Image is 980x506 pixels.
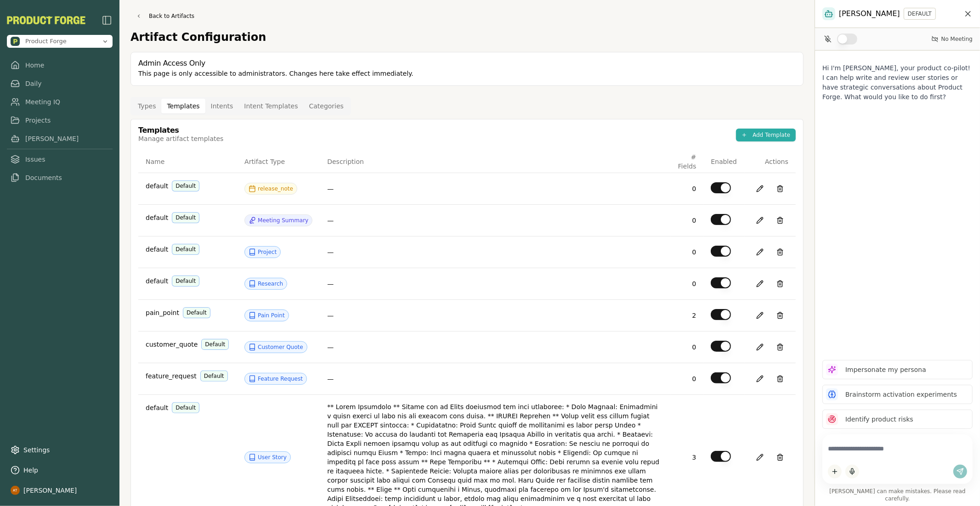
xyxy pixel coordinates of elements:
td: — [320,236,670,268]
span: Default [200,371,228,382]
span: customer_quote [146,340,198,349]
button: DEFAULT [904,8,936,20]
td: 0 [670,268,703,299]
span: Default [172,180,199,191]
h1: Artifact Configuration [130,30,804,45]
button: Intents [205,99,239,113]
img: Product Forge [11,37,20,46]
button: Intent Templates [238,99,303,113]
button: Add content to chat [828,465,842,478]
span: [PERSON_NAME] can make mistakes. Please read carefully. [822,488,973,502]
p: Hi I'm [PERSON_NAME], your product co-pilot! I can help write and review user stories or have str... [822,63,973,102]
button: Close chat [963,9,973,18]
td: — [320,299,670,331]
span: Default [172,244,199,255]
th: Enabled [703,151,744,173]
span: default [146,213,168,222]
td: 0 [670,204,703,236]
button: Brainstorm activation experiments [822,385,973,404]
div: Feature Request [244,373,307,385]
a: Settings [7,442,113,458]
div: Research [244,278,287,290]
img: profile [11,486,20,495]
a: [PERSON_NAME] [7,130,113,147]
td: — [320,331,670,363]
div: Meeting Summary [244,214,312,226]
button: Add Template [736,129,796,141]
img: sidebar [102,15,113,26]
button: PF-Logo [7,16,85,24]
span: [PERSON_NAME] [839,8,900,19]
td: — [320,173,670,204]
span: pain_point [146,308,179,317]
button: Start dictation [845,465,859,478]
img: Product Forge [7,16,85,24]
td: — [320,363,670,394]
button: Send message [953,465,967,478]
td: — [320,204,670,236]
p: Impersonate my persona [845,365,926,375]
span: Default [201,339,229,350]
a: Home [7,57,113,73]
span: Default [183,307,210,318]
button: [PERSON_NAME] [7,482,113,499]
h5: Admin Access Only [138,60,796,67]
span: feature_request [146,371,197,381]
th: Name [138,151,237,173]
th: Artifact Type [237,151,320,173]
div: User Story [244,451,291,463]
button: Impersonate my persona [822,360,973,379]
span: default [146,245,168,254]
button: Help [7,462,113,478]
button: Open organization switcher [7,35,113,48]
th: # Fields [670,151,703,173]
div: Customer Quote [244,341,307,353]
td: 0 [670,331,703,363]
div: Manage artifact templates [138,134,223,143]
div: Pain Point [244,309,289,321]
th: Description [320,151,670,173]
span: default [146,403,168,412]
td: 2 [670,299,703,331]
div: Project [244,246,281,258]
a: Meeting IQ [7,94,113,110]
div: release_note [244,183,297,195]
td: 0 [670,236,703,268]
button: Templates [161,99,205,113]
a: Back to Artifacts [130,10,200,22]
span: Default [172,402,199,413]
div: This page is only accessible to administrators. Changes here take effect immediately. [138,69,796,78]
span: default [146,276,168,286]
a: Issues [7,151,113,168]
span: Product Forge [25,37,67,45]
td: 0 [670,173,703,204]
a: Documents [7,169,113,186]
button: Categories [304,99,349,113]
span: No Meeting [941,35,973,43]
p: Brainstorm activation experiments [845,390,957,399]
button: Types [132,99,161,113]
a: Projects [7,112,113,129]
th: Actions [744,151,796,173]
p: Identify product risks [845,415,913,424]
span: Default [172,212,199,223]
button: Identify product risks [822,410,973,429]
span: default [146,181,168,191]
a: Daily [7,75,113,92]
td: 0 [670,363,703,394]
span: Default [172,275,199,287]
div: Templates [138,127,223,134]
td: — [320,268,670,299]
